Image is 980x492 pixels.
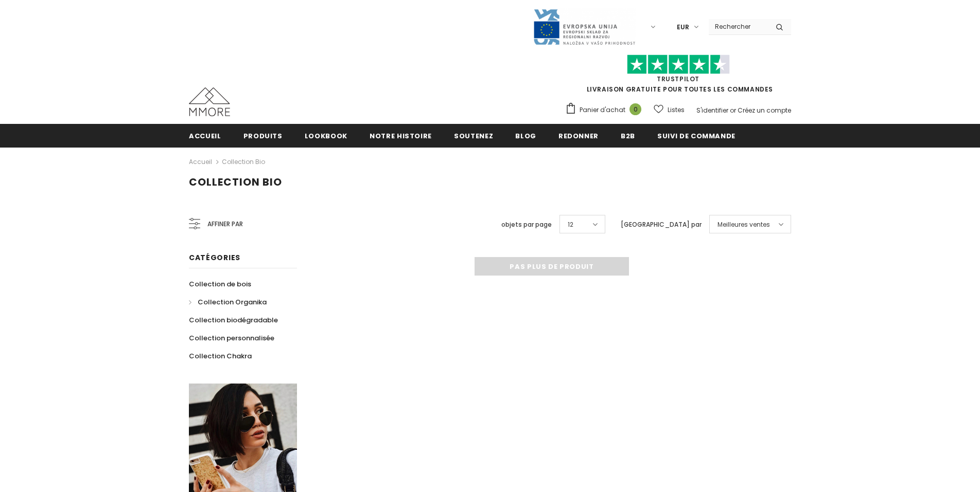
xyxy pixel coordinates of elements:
span: Collection Bio [189,175,282,189]
img: Faites confiance aux étoiles pilotes [627,54,730,75]
a: Lookbook [305,124,347,147]
span: Collection biodégradable [189,315,278,325]
a: Panier d'achat 0 [565,102,646,118]
a: B2B [621,124,635,147]
a: Notre histoire [370,124,432,147]
label: [GEOGRAPHIC_DATA] par [621,220,702,230]
a: Collection Chakra [189,347,252,365]
a: Suivi de commande [657,124,736,147]
span: Collection Organika [198,297,267,307]
span: Catégories [189,252,240,263]
a: Collection Bio [222,157,265,166]
img: Javni Razpis [533,8,636,46]
a: Collection personnalisée [189,329,274,347]
span: Blog [515,131,536,141]
label: objets par page [501,220,552,230]
a: Collection Organika [189,293,267,311]
span: soutenez [454,131,493,141]
a: soutenez [454,124,493,147]
span: Notre histoire [370,131,432,141]
a: Collection de bois [189,275,251,293]
span: Suivi de commande [657,131,736,141]
span: Redonner [558,131,599,141]
span: Meilleures ventes [717,220,770,230]
a: Créez un compte [738,106,791,115]
a: TrustPilot [657,75,699,83]
span: Collection de bois [189,279,251,289]
a: Produits [243,124,283,147]
span: or [730,106,736,115]
a: Javni Razpis [533,22,636,31]
span: 0 [629,103,641,115]
span: Lookbook [305,131,347,141]
a: Redonner [558,124,599,147]
a: S'identifier [696,106,728,115]
span: EUR [677,22,689,32]
span: Accueil [189,131,221,141]
span: Panier d'achat [580,105,625,115]
a: Accueil [189,156,212,168]
span: Collection Chakra [189,351,252,361]
span: LIVRAISON GRATUITE POUR TOUTES LES COMMANDES [565,59,791,94]
a: Collection biodégradable [189,311,278,329]
a: Listes [654,101,685,119]
input: Search Site [709,19,768,34]
img: Cas MMORE [189,87,230,116]
span: Collection personnalisée [189,333,274,343]
span: 12 [568,220,573,230]
span: B2B [621,131,635,141]
a: Accueil [189,124,221,147]
span: Produits [243,131,283,141]
span: Affiner par [207,218,243,230]
a: Blog [515,124,536,147]
span: Listes [668,105,685,115]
